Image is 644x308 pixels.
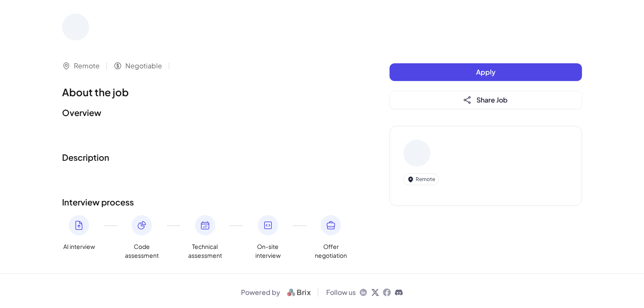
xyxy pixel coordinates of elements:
[390,63,582,81] button: Apply
[314,242,348,260] span: Offer negotiation
[251,242,285,260] span: On-site interview
[62,106,356,119] h2: Overview
[125,242,159,260] span: Code assessment
[284,287,314,297] img: logo
[188,242,222,260] span: Technical assessment
[326,287,356,297] span: Follow us
[63,242,95,251] span: AI interview
[62,196,356,208] h2: Interview process
[241,287,280,297] span: Powered by
[403,173,439,185] div: Remote
[62,151,356,164] h2: Description
[62,84,356,100] h1: About the job
[125,61,162,71] span: Negotiable
[390,91,582,109] button: Share Job
[476,95,508,104] span: Share Job
[476,68,495,76] span: Apply
[74,61,100,71] span: Remote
